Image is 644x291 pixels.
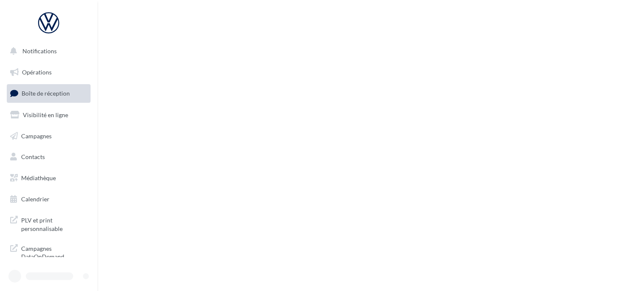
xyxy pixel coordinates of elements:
a: Calendrier [5,190,92,208]
a: Campagnes DataOnDemand [5,239,92,264]
a: Contacts [5,148,92,166]
button: Notifications [5,42,89,60]
span: Opérations [22,69,52,76]
span: Contacts [21,153,45,160]
span: Calendrier [21,195,50,203]
span: Campagnes DataOnDemand [21,243,87,261]
a: Campagnes [5,127,92,145]
a: PLV et print personnalisable [5,211,92,236]
span: Visibilité en ligne [23,111,68,118]
span: Notifications [22,47,57,55]
a: Visibilité en ligne [5,106,92,124]
span: PLV et print personnalisable [21,214,87,233]
a: Boîte de réception [5,84,92,102]
span: Campagnes [21,132,52,139]
span: Médiathèque [21,174,56,181]
a: Opérations [5,63,92,81]
span: Boîte de réception [22,90,70,97]
a: Médiathèque [5,169,92,187]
